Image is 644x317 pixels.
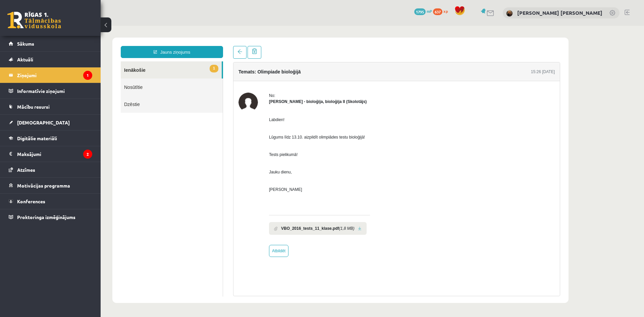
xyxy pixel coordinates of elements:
i: 1 [83,71,92,80]
i: 2 [83,150,92,159]
a: 1795 mP [414,8,432,14]
a: Ziņojumi1 [9,67,92,83]
a: Dzēstie [20,70,122,87]
span: 637 [433,8,442,15]
div: No: [168,67,269,73]
span: [DEMOGRAPHIC_DATA] [17,119,70,125]
a: Proktoringa izmēģinājums [9,209,92,225]
span: Digitālie materiāli [17,135,57,141]
a: Mācību resursi [9,99,92,114]
strong: [PERSON_NAME] - bioloģija, bioloģija II (Skolotājs) [168,73,266,78]
img: Elza Saulīte - bioloģija, bioloģija II [138,67,157,86]
div: 15:26 [DATE] [430,43,454,49]
span: 1795 [414,8,426,15]
a: Motivācijas programma [9,178,92,193]
p: Lūgums līdz 13.10. aizpildīt olimpiādes testu bioloģijā! [168,108,269,114]
span: Motivācijas programma [17,182,70,189]
h4: Temats: Olimpiade bioloģijā [138,43,200,49]
span: 1 [109,39,118,47]
p: [PERSON_NAME] [168,161,269,167]
span: Proktoringa izmēģinājums [17,214,75,220]
a: Rīgas 1. Tālmācības vidusskola [7,12,61,29]
p: Jauku dienu, [168,143,269,149]
legend: Ziņojumi [17,67,92,83]
i: (1,8 MB) [238,200,254,206]
span: Sākums [17,41,34,47]
p: Labdien! [168,91,269,97]
a: Informatīvie ziņojumi [9,83,92,99]
a: [DEMOGRAPHIC_DATA] [9,115,92,130]
a: 637 xp [433,8,451,14]
a: Nosūtītie [20,53,122,70]
a: Jauns ziņojums [20,20,122,32]
p: Tests pielikumā! [168,126,269,132]
a: Sākums [9,36,92,51]
legend: Maksājumi [17,146,92,162]
a: Digitālie materiāli [9,130,92,146]
span: Konferences [17,198,45,204]
a: Aktuāli [9,52,92,67]
a: Konferences [9,194,92,209]
a: 1Ienākošie [20,36,121,53]
a: Maksājumi2 [9,146,92,162]
span: xp [443,8,448,14]
span: mP [427,8,432,14]
span: Atzīmes [17,167,35,173]
img: Pēteris Anatolijs Drazlovskis [506,10,513,17]
span: Mācību resursi [17,104,50,110]
b: VBO_2016_tests_11_klase.pdf [180,200,238,206]
span: Aktuāli [17,56,33,62]
legend: Informatīvie ziņojumi [17,83,92,99]
a: Atbildēt [168,219,188,231]
a: Atzīmes [9,162,92,177]
a: [PERSON_NAME] [PERSON_NAME] [517,9,602,16]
